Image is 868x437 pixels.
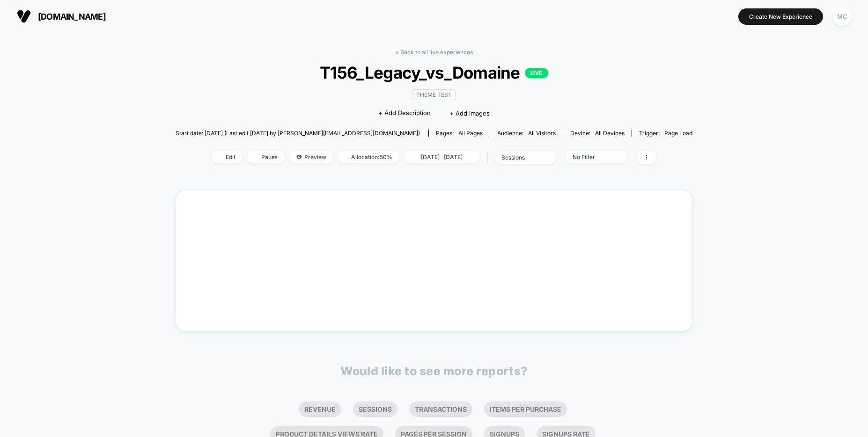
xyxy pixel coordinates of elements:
[395,49,473,56] a: < Back to all live experiences
[497,130,556,137] div: Audience:
[595,130,625,137] span: all devices
[353,401,397,417] li: Sessions
[436,130,483,137] div: Pages:
[176,130,420,137] span: Start date: [DATE] (Last edit [DATE] by [PERSON_NAME][EMAIL_ADDRESS][DOMAIN_NAME])
[458,130,483,137] span: all pages
[833,7,851,26] div: MC
[563,130,632,137] span: Device:
[409,401,472,417] li: Transactions
[247,151,285,163] span: Pause
[664,130,692,137] span: Page Load
[485,151,494,164] span: |
[525,68,548,78] p: LIVE
[299,401,341,417] li: Revenue
[484,401,567,417] li: Items Per Purchase
[449,109,490,117] span: + Add Images
[378,109,431,118] span: + Add Description
[528,130,556,137] span: All Visitors
[201,63,666,82] span: T156_Legacy_vs_Domaine
[38,12,106,22] span: [DOMAIN_NAME]
[289,151,333,163] span: Preview
[573,153,610,160] div: No Filter
[501,154,539,161] div: sessions
[639,130,692,137] div: Trigger:
[340,364,528,378] p: Would like to see more reports?
[412,89,456,100] span: Theme Test
[212,151,243,163] span: Edit
[338,151,399,163] span: Allocation: 50%
[830,7,854,26] button: MC
[404,151,480,163] span: [DATE] - [DATE]
[738,8,823,25] button: Create New Experience
[14,9,109,24] button: [DOMAIN_NAME]
[17,9,31,23] img: Visually logo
